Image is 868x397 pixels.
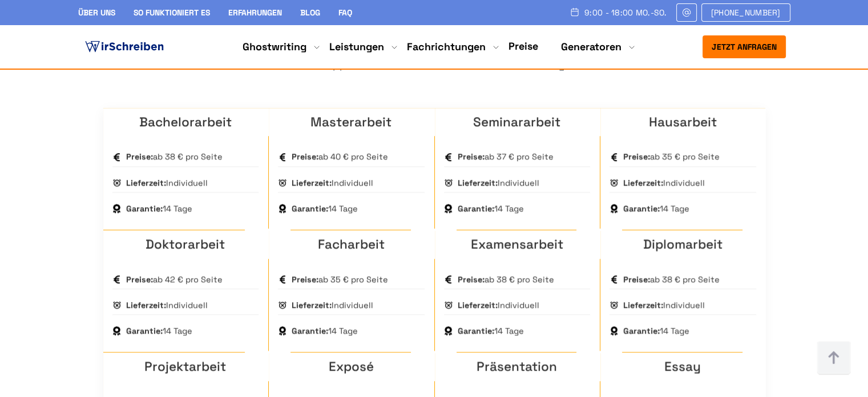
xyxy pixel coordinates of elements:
a: Essay [664,358,701,375]
span: Individuell [292,177,373,189]
img: button top [817,341,851,375]
strong: Garantie: [623,326,660,336]
span: ab 38 € pro Seite [458,274,554,285]
strong: Garantie: [292,203,328,214]
strong: Preise: [623,151,650,162]
span: Individuell [623,177,705,189]
img: Lieferzeit: [609,300,619,310]
strong: Lieferzeit: [623,300,663,310]
img: Garantie: [444,326,453,335]
strong: Garantie: [623,203,660,214]
span: 14 Tage [126,203,192,214]
a: Examensarbeit [471,236,563,252]
strong: Preise: [458,151,485,162]
span: 9:00 - 18:00 Mo.-So. [584,8,667,17]
strong: Preise: [292,151,318,162]
a: Erfahrungen [228,7,282,18]
a: [PHONE_NUMBER] [701,3,790,22]
strong: Garantie: [458,326,494,336]
img: Preise: [609,153,619,162]
img: Preise: [609,275,619,284]
a: Leistungen [329,40,384,54]
a: Doktorarbeit [146,236,225,252]
button: Jetzt anfragen [703,35,786,58]
img: Preise: [278,275,287,284]
img: Garantie: [278,204,287,213]
span: Individuell [126,299,208,311]
a: Hausarbeit [649,114,717,130]
strong: Preise: [126,274,153,284]
span: ab 40 € pro Seite [292,151,388,162]
a: Über uns [78,7,115,18]
span: Individuell [458,177,539,189]
strong: Lieferzeit: [458,300,498,310]
a: Fachrichtungen [407,40,486,54]
strong: Preise: [623,274,650,284]
span: Individuell [623,299,705,311]
span: ab 37 € pro Seite [458,151,554,162]
img: Preise: [278,153,287,162]
span: 14 Tage [623,325,689,336]
strong: Lieferzeit: [292,300,332,310]
a: Exposé [329,358,374,375]
a: Diplomarbeit [643,236,722,252]
strong: Preise: [292,274,318,284]
a: Ghostwriting [243,40,306,54]
span: [PHONE_NUMBER] [711,8,781,17]
span: 14 Tage [292,203,358,214]
img: Lieferzeit: [444,300,453,310]
span: 14 Tage [458,325,524,336]
span: 14 Tage [458,203,524,214]
img: Lieferzeit: [278,178,287,187]
a: Seminararbeit [473,114,560,130]
span: Individuell [126,177,208,189]
strong: Garantie: [126,203,163,214]
a: Preise [508,39,538,53]
img: Schedule [570,7,580,17]
span: ab 38 € pro Seite [623,274,720,285]
img: Lieferzeit: [444,178,453,187]
a: So funktioniert es [134,7,210,18]
span: 14 Tage [623,203,689,214]
strong: Lieferzeit: [458,178,498,188]
strong: Preise: [458,274,485,284]
span: ab 38 € pro Seite [126,151,223,162]
strong: Lieferzeit: [623,178,663,188]
img: Lieferzeit: [112,300,122,310]
img: Garantie: [112,326,122,335]
span: ab 35 € pro Seite [292,274,388,285]
img: Lieferzeit: [112,178,122,187]
strong: Lieferzeit: [126,300,166,310]
span: 14 Tage [126,325,192,336]
img: Garantie: [609,326,619,335]
img: Preise: [444,153,453,162]
img: Email [681,8,692,17]
span: Individuell [458,299,539,311]
img: Lieferzeit: [609,178,619,187]
a: FAQ [338,7,352,18]
img: Preise: [112,275,122,284]
img: Lieferzeit: [278,300,287,310]
a: Präsentation [477,358,557,375]
a: Masterarbeit [310,114,391,130]
span: ab 42 € pro Seite [126,274,223,285]
a: Projektarbeit [144,358,226,375]
span: Individuell [292,299,373,311]
strong: Garantie: [292,326,328,336]
img: Garantie: [444,204,453,213]
a: Facharbeit [318,236,385,252]
img: Garantie: [609,204,619,213]
span: ab 35 € pro Seite [623,151,720,162]
strong: Garantie: [126,326,163,336]
span: 14 Tage [292,325,358,336]
a: Blog [300,7,320,18]
img: Preise: [112,153,122,162]
strong: Preise: [126,151,153,162]
strong: Lieferzeit: [292,178,332,188]
img: Garantie: [278,326,287,335]
a: Bachelorarbeit [139,114,232,130]
strong: Lieferzeit: [126,178,166,188]
img: Garantie: [112,204,122,213]
img: Preise: [444,275,453,284]
a: Generatoren [561,40,621,54]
